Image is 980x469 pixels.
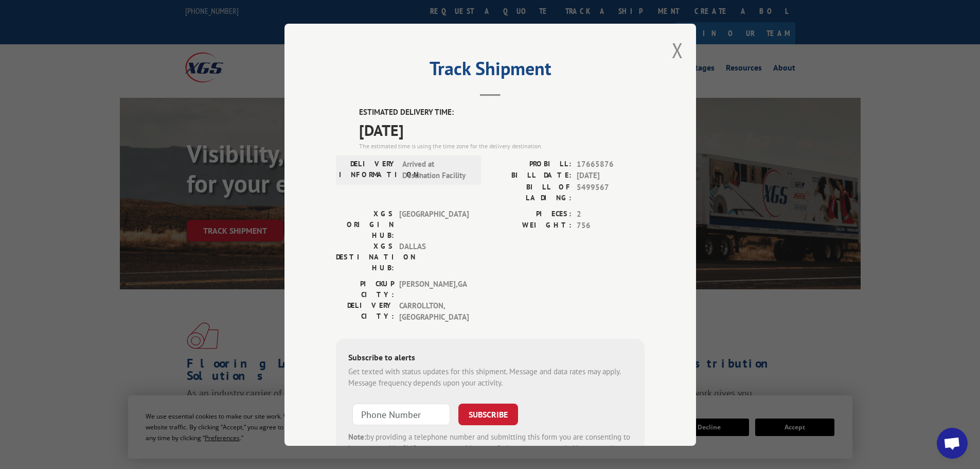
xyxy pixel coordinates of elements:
[577,158,645,170] span: 17665876
[577,220,645,232] span: 756
[458,403,518,425] button: SUBSCRIBE
[348,351,632,366] div: Subscribe to alerts
[577,181,645,203] span: 5499567
[348,366,632,389] div: Get texted with status updates for this shipment. Message and data rates may apply. Message frequ...
[490,220,572,232] label: WEIGHT:
[348,431,366,441] strong: Note:
[336,240,394,273] label: XGS DESTINATION HUB:
[399,300,469,323] span: CARROLLTON , [GEOGRAPHIC_DATA]
[359,141,645,150] div: The estimated time is using the time zone for the delivery destination.
[490,181,572,203] label: BILL OF LADING:
[399,278,469,300] span: [PERSON_NAME] , GA
[402,158,472,181] span: Arrived at Destination Facility
[490,170,572,182] label: BILL DATE:
[336,61,645,81] h2: Track Shipment
[672,37,683,64] button: Close modal
[490,158,572,170] label: PROBILL:
[339,158,397,181] label: DELIVERY INFORMATION:
[348,431,632,466] div: by providing a telephone number and submitting this form you are consenting to be contacted by SM...
[359,118,645,141] span: [DATE]
[490,208,572,220] label: PIECES:
[336,278,394,300] label: PICKUP CITY:
[352,403,450,425] input: Phone Number
[336,208,394,240] label: XGS ORIGIN HUB:
[336,300,394,323] label: DELIVERY CITY:
[577,208,645,220] span: 2
[399,208,469,240] span: [GEOGRAPHIC_DATA]
[399,240,469,273] span: DALLAS
[359,107,645,118] label: ESTIMATED DELIVERY TIME:
[937,428,968,459] div: Open chat
[577,170,645,182] span: [DATE]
